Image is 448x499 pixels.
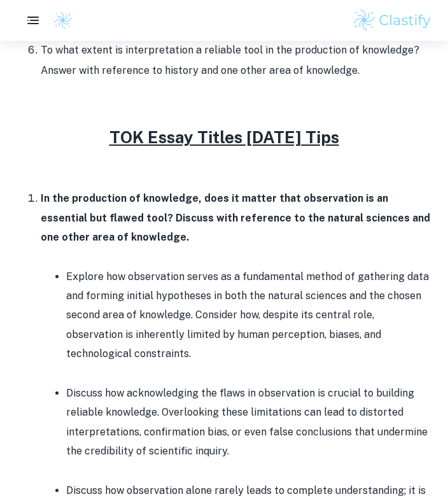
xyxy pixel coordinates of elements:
img: Clastify logo [352,8,433,33]
a: Clastify logo [46,11,73,30]
p: Discuss how acknowledging the flaws in observation is crucial to building reliable knowledge. Ove... [66,384,433,461]
img: Clastify logo [53,11,73,30]
p: Explore how observation serves as a fundamental method of gathering data and forming initial hypo... [66,267,433,364]
u: TOK Essay Titles [DATE] Tips [109,127,339,147]
strong: In the production of knowledge, does it matter that observation is an essential but flawed tool? ... [41,192,430,243]
li: To what extent is interpretation a reliable tool in the production of knowledge? Answer with refe... [41,40,433,81]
